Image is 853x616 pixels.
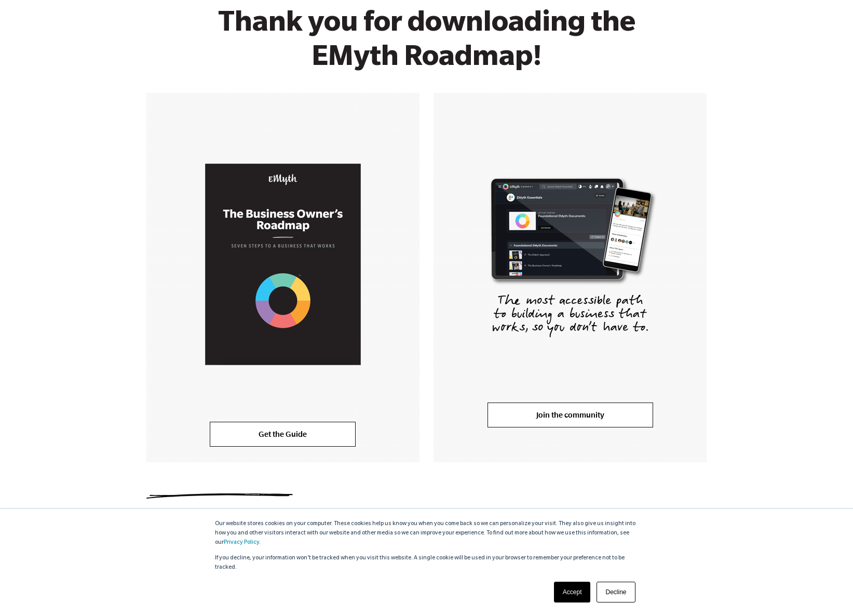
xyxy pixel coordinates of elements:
[210,422,356,447] a: Get the Guide
[215,519,639,547] p: Our website stores cookies on your computer. These cookies help us know you when you come back so...
[554,582,591,602] a: Accept
[178,9,676,77] h1: Thank you for downloading the EMyth Roadmap!
[479,164,661,346] img: EMyth Connect Right Hand CTA
[215,554,639,572] p: If you decline, your information won’t be tracked when you visit this website. A single cookie wi...
[224,540,259,546] a: Privacy Policy
[205,164,361,365] img: Business Owners Roadmap Cover
[597,582,635,602] a: Decline
[488,403,653,427] a: Join the community
[146,493,293,499] img: underline.svg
